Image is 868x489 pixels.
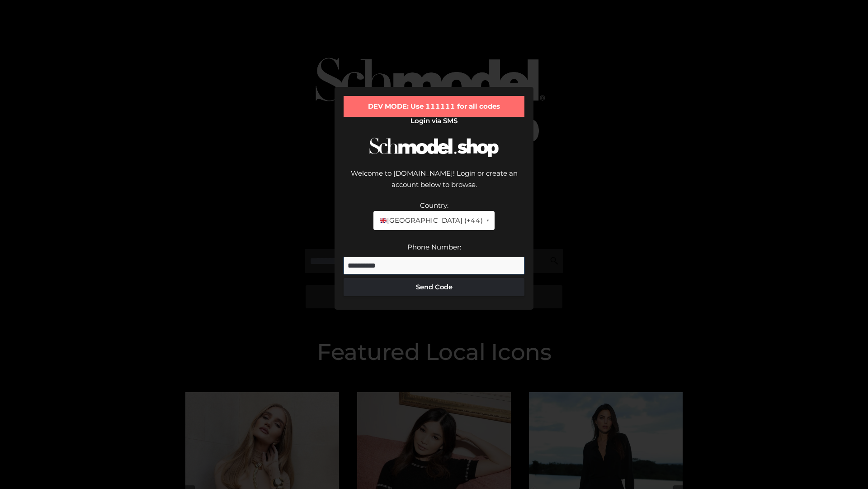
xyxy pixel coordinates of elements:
[379,215,482,226] span: [GEOGRAPHIC_DATA] (+44)
[344,278,524,296] button: Send Code
[344,117,524,125] h2: Login via SMS
[344,168,524,200] div: Welcome to [DOMAIN_NAME]! Login or create an account below to browse.
[344,96,524,117] div: DEV MODE: Use 111111 for all codes
[420,201,448,210] label: Country:
[380,217,387,224] img: 🇬🇧
[366,129,502,165] img: Schmodel Logo
[407,243,461,251] label: Phone Number:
